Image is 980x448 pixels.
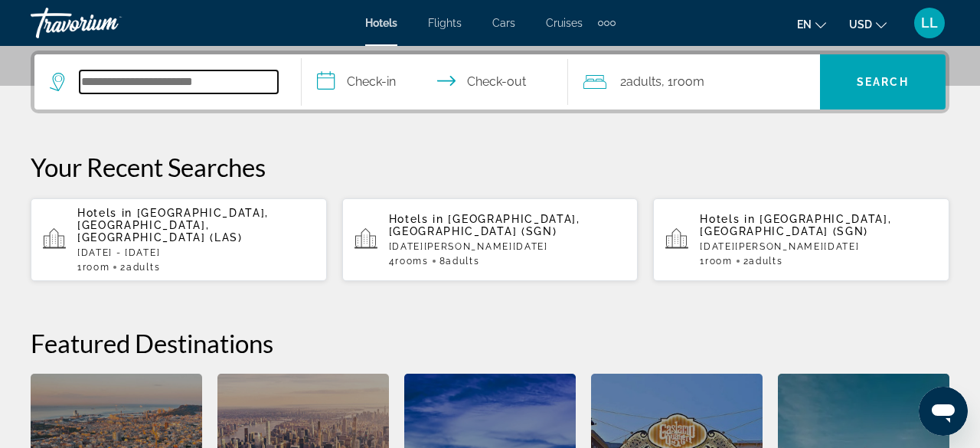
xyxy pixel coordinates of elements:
a: Cruises [546,17,583,29]
span: rooms [395,256,428,267]
button: Change language [797,13,826,35]
span: [GEOGRAPHIC_DATA], [GEOGRAPHIC_DATA] (SGN) [700,213,891,237]
span: LL [921,15,938,31]
span: Adults [126,262,160,273]
button: Change currency [849,13,887,35]
button: Travelers: 2 adults, 0 children [568,54,820,110]
span: Hotels in [389,213,444,225]
span: 1 [77,262,109,273]
span: 1 [700,256,732,267]
span: 8 [439,256,480,267]
span: Room [673,74,704,89]
span: Room [83,262,110,273]
span: Hotels in [700,213,755,225]
div: Search widget [34,54,946,110]
a: Hotels [365,17,397,29]
span: [GEOGRAPHIC_DATA], [GEOGRAPHIC_DATA], [GEOGRAPHIC_DATA] (LAS) [77,207,269,244]
p: [DATE][PERSON_NAME][DATE] [389,241,626,252]
input: Search hotel destination [80,70,278,93]
span: , 1 [661,71,704,93]
button: Hotels in [GEOGRAPHIC_DATA], [GEOGRAPHIC_DATA], [GEOGRAPHIC_DATA] (LAS)[DATE] - [DATE]1Room2Adults [31,198,327,282]
p: Your Recent Searches [31,152,949,182]
button: Hotels in [GEOGRAPHIC_DATA], [GEOGRAPHIC_DATA] (SGN)[DATE][PERSON_NAME][DATE]1Room2Adults [653,198,949,282]
span: 2 [120,262,160,273]
p: [DATE] - [DATE] [77,247,315,258]
span: USD [849,18,872,31]
span: Hotels in [77,207,132,219]
p: [DATE][PERSON_NAME][DATE] [700,241,937,252]
iframe: Button to launch messaging window [919,387,968,436]
span: [GEOGRAPHIC_DATA], [GEOGRAPHIC_DATA] (SGN) [389,213,580,237]
span: 2 [743,256,783,267]
span: 2 [620,71,661,93]
button: Hotels in [GEOGRAPHIC_DATA], [GEOGRAPHIC_DATA] (SGN)[DATE][PERSON_NAME][DATE]4rooms8Adults [342,198,639,282]
span: 4 [389,256,429,267]
button: Select check in and out date [302,54,569,110]
a: Flights [428,17,462,29]
span: en [797,18,812,31]
h2: Featured Destinations [31,328,949,358]
span: Search [857,76,909,88]
span: Adults [626,74,661,89]
span: Adults [446,256,479,267]
a: Travorium [31,3,184,43]
button: User Menu [910,7,949,39]
span: Room [705,256,733,267]
button: Search [820,54,946,110]
a: Cars [492,17,515,29]
button: Extra navigation items [598,11,616,35]
span: Adults [749,256,782,267]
